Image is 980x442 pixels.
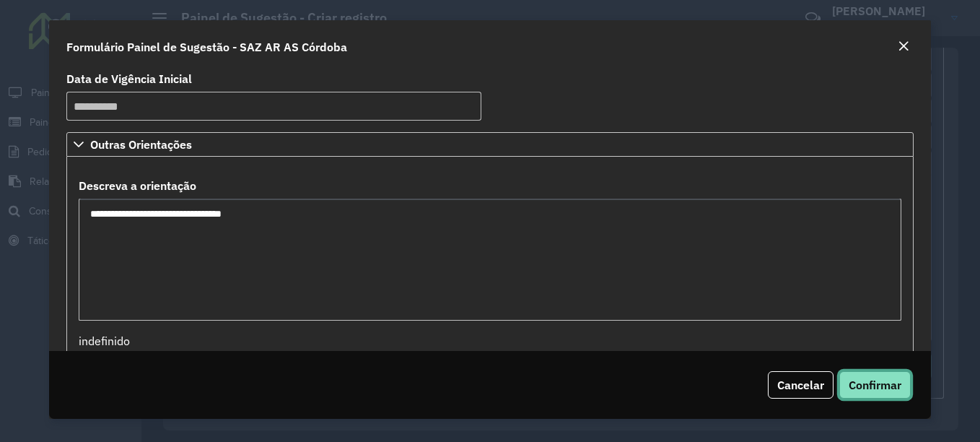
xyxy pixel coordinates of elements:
button: Confirmar [839,371,911,399]
span: Cancelar [777,378,824,392]
font: Data de Vigência Inicial [66,71,192,86]
span: Outras Orientações [90,139,192,150]
em: Fechar [898,40,909,52]
font: Descreva a orientação [79,178,196,193]
span: Confirmar [849,378,901,392]
h4: Formulário Painel de Sugestão - SAZ AR AS Córdoba [66,38,347,56]
button: Cancelar [768,371,834,399]
span: indefinido [79,334,130,348]
button: Cerrar [893,38,914,56]
a: Outras Orientações [66,132,914,157]
div: Outras Orientações [66,157,914,357]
